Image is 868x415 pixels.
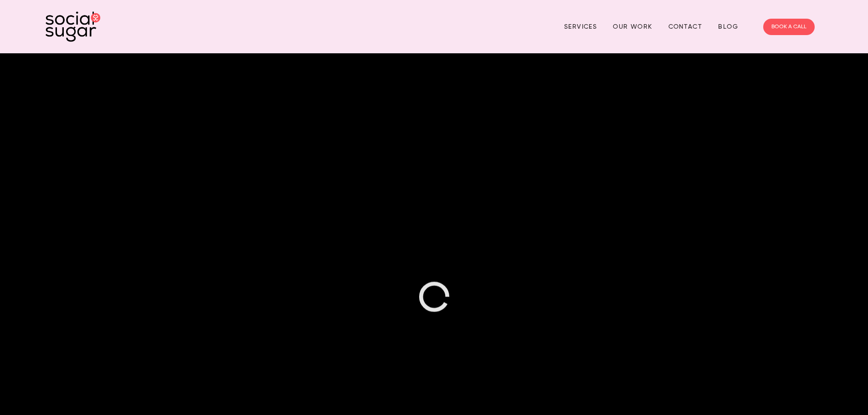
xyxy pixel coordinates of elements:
[46,11,100,42] img: SocialSugar
[613,20,652,34] a: Our Work
[718,20,738,34] a: Blog
[564,20,597,34] a: Services
[668,20,703,34] a: Contact
[763,19,815,35] a: BOOK A CALL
